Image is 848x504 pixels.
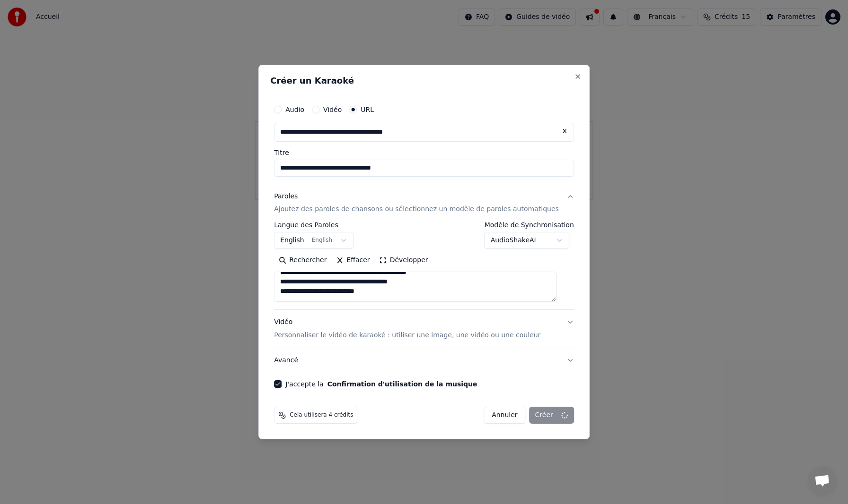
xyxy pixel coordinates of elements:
label: Titre [274,149,574,156]
label: J'accepte la [285,381,477,387]
label: Vidéo [323,106,342,113]
button: Avancé [274,348,574,373]
h2: Créer un Karaoké [270,77,578,85]
button: J'accepte la [327,381,477,387]
button: Développer [375,253,433,268]
button: Annuler [484,407,525,424]
button: VidéoPersonnaliser le vidéo de karaoké : utiliser une image, une vidéo ou une couleur [274,310,574,348]
label: Audio [285,106,304,113]
div: ParolesAjoutez des paroles de chansons ou sélectionnez un modèle de paroles automatiques [274,222,574,310]
button: Effacer [331,253,374,268]
div: Vidéo [274,318,540,341]
div: Paroles [274,192,298,201]
label: Langue des Paroles [274,222,353,229]
p: Personnaliser le vidéo de karaoké : utiliser une image, une vidéo ou une couleur [274,331,540,340]
p: Ajoutez des paroles de chansons ou sélectionnez un modèle de paroles automatiques [274,205,559,214]
span: Cela utilisera 4 crédits [290,411,353,419]
label: URL [361,106,374,113]
label: Modèle de Synchronisation [485,222,574,229]
button: ParolesAjoutez des paroles de chansons ou sélectionnez un modèle de paroles automatiques [274,184,574,222]
button: Rechercher [274,253,331,268]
